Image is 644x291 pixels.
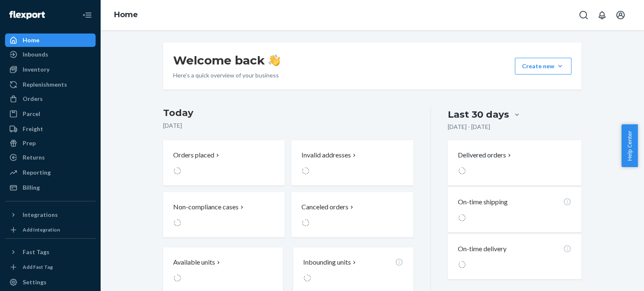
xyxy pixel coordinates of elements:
p: Non-compliance cases [173,202,239,212]
p: Canceled orders [301,202,348,212]
div: Orders [23,95,43,103]
div: Inbounds [23,50,48,59]
div: Reporting [23,168,51,177]
button: Close Navigation [79,7,96,23]
button: Fast Tags [5,245,96,259]
div: Fast Tags [23,248,49,256]
button: Open notifications [594,7,610,23]
a: Add Fast Tag [5,262,96,272]
a: Settings [5,276,96,289]
p: On-time shipping [458,197,508,207]
button: Delivered orders [458,150,513,160]
a: Home [5,33,96,47]
div: Freight [23,125,43,133]
div: Inventory [23,65,49,74]
a: Replenishments [5,78,96,91]
p: On-time delivery [458,244,506,254]
div: Settings [23,278,47,286]
button: Open Search Box [575,7,592,23]
a: Parcel [5,107,96,121]
p: Available units [173,258,215,267]
div: Billing [23,183,40,192]
div: Home [23,36,39,44]
a: Home [114,10,138,19]
p: [DATE] - [DATE] [448,123,490,131]
a: Freight [5,122,96,136]
h3: Today [163,106,413,120]
button: Integrations [5,208,96,221]
div: Add Integration [23,226,60,233]
button: Invalid addresses [291,140,413,185]
a: Inbounds [5,48,96,61]
button: Non-compliance cases [163,192,285,237]
button: Help Center [621,124,638,167]
div: Integrations [23,211,58,219]
button: Orders placed [163,140,285,185]
div: Returns [23,153,45,162]
a: Add Integration [5,225,96,235]
a: Inventory [5,63,96,76]
a: Prep [5,136,96,150]
div: Parcel [23,110,40,118]
div: Last 30 days [448,108,509,121]
button: Canceled orders [291,192,413,237]
ol: breadcrumbs [107,3,145,27]
a: Returns [5,151,96,164]
a: Reporting [5,166,96,179]
div: Add Fast Tag [23,263,53,270]
p: Invalid addresses [301,150,351,160]
a: Orders [5,92,96,106]
p: Inbounding units [303,258,351,267]
p: [DATE] [163,121,413,130]
h1: Welcome back [173,53,280,68]
button: Create new [515,58,571,75]
a: Billing [5,181,96,194]
button: Open account menu [612,7,629,23]
p: Orders placed [173,150,214,160]
img: hand-wave emoji [268,54,280,66]
div: Prep [23,139,36,147]
img: Flexport logo [9,11,45,19]
div: Replenishments [23,80,67,89]
p: Here’s a quick overview of your business [173,71,280,80]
